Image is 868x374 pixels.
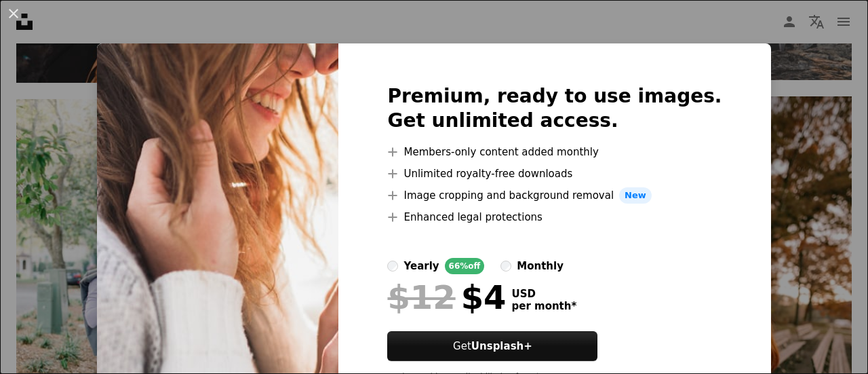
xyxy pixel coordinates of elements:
[517,258,564,274] div: monthly
[403,258,439,274] div: yearly
[387,209,722,225] li: Enhanced legal protections
[387,187,722,204] li: Image cropping and background removal
[387,166,722,182] li: Unlimited royalty-free downloads
[619,187,652,204] span: New
[387,261,398,272] input: yearly66%off
[511,300,576,312] span: per month *
[511,288,576,300] span: USD
[445,258,485,274] div: 66% off
[471,340,532,352] strong: Unsplash+
[387,331,597,361] button: GetUnsplash+
[387,144,722,160] li: Members-only content added monthly
[387,84,722,133] h2: Premium, ready to use images. Get unlimited access.
[387,280,455,315] span: $12
[387,280,506,315] div: $4
[500,261,511,272] input: monthly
